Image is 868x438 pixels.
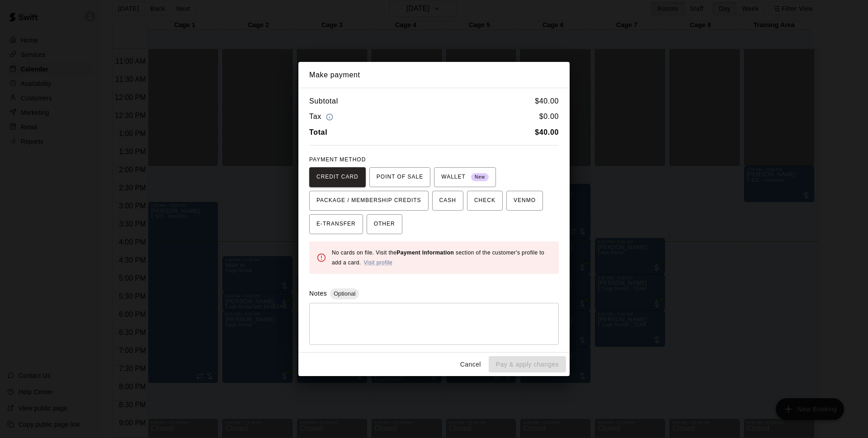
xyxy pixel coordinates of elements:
[506,191,543,211] button: VENMO
[332,250,544,266] span: No cards on file. Visit the section of the customer's profile to add a card.
[539,111,559,123] h6: $ 0.00
[316,193,421,208] span: PACKAGE / MEMBERSHIP CREDITS
[439,193,456,208] span: CASH
[309,191,429,211] button: PACKAGE / MEMBERSHIP CREDITS
[474,193,495,208] span: CHECK
[396,250,454,256] b: Payment Information
[309,95,338,107] h6: Subtotal
[471,171,489,184] span: New
[374,217,395,231] span: OTHER
[309,290,327,297] label: Notes
[309,214,363,234] button: E-TRANSFER
[467,191,503,211] button: CHECK
[316,170,359,184] span: CREDIT CARD
[369,167,430,187] button: POINT OF SALE
[432,191,463,211] button: CASH
[309,167,366,187] button: CREDIT CARD
[309,156,366,163] span: PAYMENT METHOD
[377,170,423,184] span: POINT OF SALE
[367,214,402,234] button: OTHER
[434,167,496,187] button: WALLET New
[535,95,559,107] h6: $ 40.00
[441,170,489,184] span: WALLET
[535,128,559,136] b: $ 40.00
[298,62,570,88] h2: Make payment
[330,290,359,297] span: Optional
[363,259,392,266] a: Visit profile
[514,193,536,208] span: VENMO
[309,128,327,136] b: Total
[456,356,485,373] button: Cancel
[316,217,356,231] span: E-TRANSFER
[309,111,335,123] h6: Tax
